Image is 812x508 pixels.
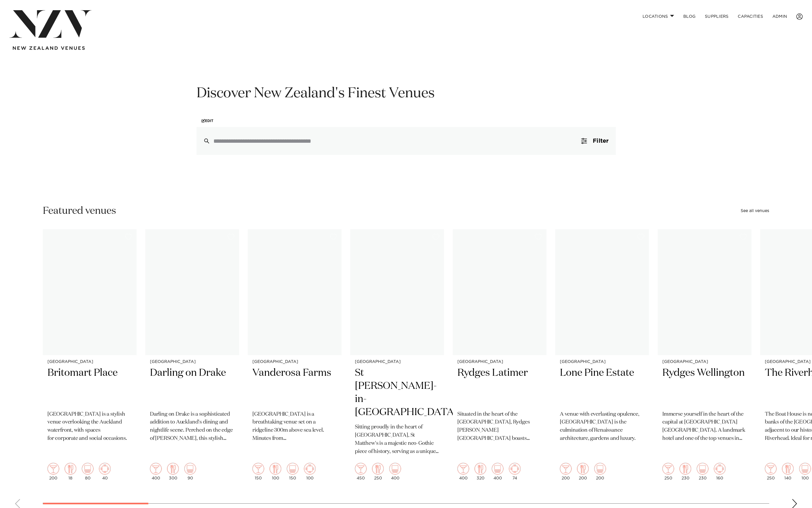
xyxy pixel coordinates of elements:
p: Sitting proudly in the heart of [GEOGRAPHIC_DATA], St Matthew's is a majestic neo-Gothic piece of... [355,423,439,456]
div: 74 [509,463,521,480]
small: [GEOGRAPHIC_DATA] [662,360,747,364]
div: 230 [697,463,708,480]
div: 80 [82,463,93,480]
h2: Featured venues [43,204,116,218]
img: meeting.png [304,463,316,475]
a: [GEOGRAPHIC_DATA] St [PERSON_NAME]-in-[GEOGRAPHIC_DATA] Sitting proudly in the heart of [GEOGRAPH... [350,229,444,485]
img: cocktail.png [47,463,59,475]
a: ADMIN [768,10,792,23]
img: cocktail.png [765,463,776,475]
img: cocktail.png [252,463,264,475]
h2: St [PERSON_NAME]-in-[GEOGRAPHIC_DATA] [355,366,439,419]
swiper-slide: 4 / 49 [350,229,444,485]
div: 100 [799,463,811,480]
div: 400 [389,463,401,480]
img: dining.png [475,463,486,475]
small: [GEOGRAPHIC_DATA] [457,360,542,364]
small: [GEOGRAPHIC_DATA] [252,360,337,364]
img: cocktail.png [662,463,674,475]
img: cocktail.png [150,463,162,475]
img: dining.png [270,463,281,475]
img: dining.png [782,463,794,475]
p: [GEOGRAPHIC_DATA] is a stylish venue overlooking the Auckland waterfront, with spaces for corpora... [47,410,132,443]
a: [GEOGRAPHIC_DATA] Britomart Place [GEOGRAPHIC_DATA] is a stylish venue overlooking the Auckland w... [43,229,137,485]
swiper-slide: 7 / 49 [658,229,751,485]
div: 200 [594,463,606,480]
div: 250 [765,463,776,480]
a: [GEOGRAPHIC_DATA] Rydges Latimer Situated in the heart of the [GEOGRAPHIC_DATA], Rydges [PERSON_N... [453,229,546,485]
h2: Lone Pine Estate [560,366,644,406]
img: theatre.png [82,463,93,475]
h2: Darling on Drake [150,366,234,406]
img: theatre.png [594,463,606,475]
a: Locations [638,10,679,23]
img: theatre.png [492,463,503,475]
h2: Vanderosa Farms [252,366,337,406]
div: 140 [782,463,794,480]
div: 100 [270,463,281,480]
div: 400 [150,463,162,480]
h2: Rydges Latimer [457,366,542,406]
a: See all venues [741,209,769,213]
a: Edit [197,114,218,127]
img: theatre.png [697,463,708,475]
img: dining.png [577,463,589,475]
div: 400 [492,463,503,480]
div: 100 [304,463,316,480]
swiper-slide: 2 / 49 [145,229,239,485]
swiper-slide: 3 / 49 [248,229,342,485]
img: dining.png [680,463,691,475]
div: 160 [714,463,726,480]
img: meeting.png [99,463,111,475]
div: 230 [680,463,691,480]
img: cocktail.png [457,463,469,475]
div: 300 [167,463,179,480]
a: [GEOGRAPHIC_DATA] Rydges Wellington Immerse yourself in the heart of the capital at [GEOGRAPHIC_D... [658,229,751,485]
img: cocktail.png [560,463,572,475]
a: SUPPLIERS [700,10,733,23]
img: dining.png [372,463,384,475]
img: nzv-logo.png [9,10,92,38]
img: theatre.png [389,463,401,475]
img: dining.png [167,463,179,475]
div: 200 [560,463,572,480]
small: [GEOGRAPHIC_DATA] [47,360,132,364]
img: theatre.png [184,463,196,475]
div: 150 [287,463,298,480]
h2: Rydges Wellington [662,366,747,406]
div: 320 [475,463,486,480]
a: Aerial view of Darling on Drake [GEOGRAPHIC_DATA] Darling on Drake Darling on Drake is a sophisti... [145,229,239,485]
p: Situated in the heart of the [GEOGRAPHIC_DATA], Rydges [PERSON_NAME] [GEOGRAPHIC_DATA] boasts spa... [457,410,542,443]
div: 40 [99,463,111,480]
div: 250 [662,463,674,480]
swiper-slide: 1 / 49 [43,229,137,485]
div: 400 [457,463,469,480]
div: 200 [47,463,59,480]
div: 250 [372,463,384,480]
small: [GEOGRAPHIC_DATA] [150,360,234,364]
img: theatre.png [287,463,298,475]
a: [GEOGRAPHIC_DATA] Lone Pine Estate A venue with everlasting opulence, [GEOGRAPHIC_DATA] is the cu... [555,229,649,485]
small: [GEOGRAPHIC_DATA] [560,360,644,364]
a: Capacities [733,10,768,23]
p: Darling on Drake is a sophisticated addition to Auckland's dining and nightlife scene. Perched on... [150,410,234,443]
small: [GEOGRAPHIC_DATA] [355,360,439,364]
div: 18 [65,463,76,480]
img: cocktail.png [355,463,367,475]
a: [GEOGRAPHIC_DATA] Vanderosa Farms [GEOGRAPHIC_DATA] is a breathtaking venue set on a ridgeline 30... [248,229,342,485]
div: 450 [355,463,367,480]
img: meeting.png [714,463,726,475]
h1: Discover New Zealand's Finest Venues [197,84,616,103]
a: BLOG [679,10,700,23]
img: dining.png [65,463,76,475]
img: theatre.png [799,463,811,475]
img: meeting.png [509,463,521,475]
span: Filter [593,138,608,144]
img: new-zealand-venues-text.png [13,46,85,50]
p: A venue with everlasting opulence, [GEOGRAPHIC_DATA] is the culmination of Renaissance architectu... [560,410,644,443]
div: 90 [184,463,196,480]
h2: Britomart Place [47,366,132,406]
p: Immerse yourself in the heart of the capital at [GEOGRAPHIC_DATA] [GEOGRAPHIC_DATA]. A landmark h... [662,410,747,443]
div: 200 [577,463,589,480]
button: Filter [574,127,615,155]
